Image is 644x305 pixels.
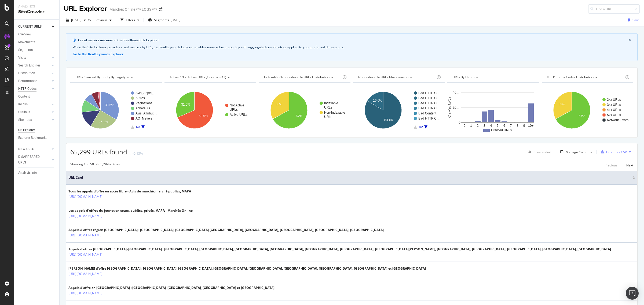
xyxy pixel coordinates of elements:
div: While the Site Explorer provides crawl metrics by URL, the RealKeywords Explorer enables more rob... [73,45,631,50]
div: Appels d'offre en [GEOGRAPHIC_DATA] : [GEOGRAPHIC_DATA], [GEOGRAPHIC_DATA], [GEOGRAPHIC_DATA] et ... [68,285,275,290]
div: Inlinks [18,102,28,107]
h4: URLs by Depth [451,73,534,81]
div: SiteCrawler [18,9,55,15]
div: Analysis Info [18,170,37,176]
a: Content [18,94,56,99]
text: URLs [230,108,238,111]
div: Segments [18,47,33,53]
div: Sitemaps [18,117,32,123]
text: 33% [276,102,282,106]
a: Sitemaps [18,117,50,123]
span: 65,299 URLs found [70,147,127,156]
text: 3 [484,124,485,128]
span: URLs by Depth [452,75,474,79]
div: Previous [605,163,617,168]
text: Not Active [230,103,244,107]
h4: Indexable / Non-Indexable URLs Distribution [263,73,341,81]
span: Previous [92,18,107,22]
button: Go to the RealKeywords Explorer [73,52,123,57]
div: NEW URLS [18,146,34,152]
span: HTTP Status Codes Distribution [547,75,594,79]
text: 25.1% [99,120,108,124]
div: Visits [18,55,26,61]
button: Save [626,16,640,24]
a: [URL][DOMAIN_NAME] [68,213,103,219]
a: Movements [18,39,56,45]
div: Open Intercom Messenger [626,287,639,300]
div: Create alert [533,150,551,154]
text: Bad HTTP C… [418,106,440,110]
text: 7 [510,124,512,128]
span: Non-Indexable URLs Main Reason [358,75,408,79]
div: [DATE] [171,18,180,22]
a: Overview [18,32,56,37]
button: Manage Columns [558,149,592,155]
text: 4xx URLs [607,108,621,112]
span: URL Card [68,175,631,180]
text: 33.6% [105,103,114,107]
div: Url Explorer [18,127,35,133]
div: Performance [18,78,37,84]
div: arrow-right-arrow-left [159,8,162,11]
div: Les appels d'offres du jour et en cours, publics, privés, MAPA - Marchés Online [68,208,193,213]
button: Create alert [526,148,551,156]
div: A chart. [259,87,350,133]
button: Segments[DATE] [146,16,182,24]
text: 0 [459,121,461,124]
div: A chart. [542,87,633,133]
text: AO_Metiers… [136,117,156,120]
button: close banner [627,37,632,44]
text: URLs [324,115,332,119]
text: 33% [558,102,565,106]
h4: Non-Indexable URLs Main Reason [357,73,436,81]
text: 31.5% [181,103,190,106]
a: Search Engines [18,63,50,68]
text: Crawled URLs [448,97,452,118]
div: [PERSON_NAME] d'offre [GEOGRAPHIC_DATA] : [GEOGRAPHIC_DATA], [GEOGRAPHIC_DATA], [GEOGRAPHIC_DATA]... [68,266,426,271]
text: 1/2 [418,125,423,129]
text: 1 [470,124,472,128]
text: 5 [497,124,499,128]
a: Distribution [18,70,50,76]
text: Acheteurs [136,106,150,110]
text: 2xx URLs [607,98,621,102]
a: [URL][DOMAIN_NAME] [68,252,103,257]
a: Url Explorer [18,127,56,133]
div: Movements [18,39,35,45]
text: Bad HTTP C… [418,91,440,95]
svg: A chart. [353,87,445,133]
span: vs [88,17,92,22]
input: Find a URL [588,4,640,14]
text: 6 [503,124,505,128]
text: Avis_Appel_… [136,91,157,95]
a: [URL][DOMAIN_NAME] [68,233,103,238]
div: URL Explorer [64,4,107,13]
div: -0.13% [133,151,143,156]
h4: Active / Not Active URLs [169,73,251,81]
div: Export as CSV [606,150,627,154]
div: Filters [126,18,135,22]
div: Overview [18,32,31,37]
text: Avis_Attribut… [136,111,157,115]
div: Tous les appels d'offre en accès libre - Avis de marché, marché publics, MAPA [68,189,191,194]
a: CURRENT URLS [18,24,50,29]
button: Previous [92,16,114,24]
div: Search Engines [18,63,41,68]
text: Network Errors [607,118,628,122]
text: Bad HTTP C… [418,96,440,100]
button: Next [626,162,633,168]
div: Showing 1 to 50 of 65,299 entries [70,162,120,168]
text: Bad HTTP C… [418,101,440,105]
svg: A chart. [164,87,256,133]
text: 1/3 [136,125,140,129]
text: 5xx URLs [607,113,621,117]
div: Content [18,94,30,99]
a: NEW URLS [18,146,50,152]
a: [URL][DOMAIN_NAME] [68,291,103,296]
button: Previous [605,162,617,168]
a: [URL][DOMAIN_NAME] [68,194,103,199]
h4: URLs Crawled By Botify By pagetype [74,73,157,81]
a: Outlinks [18,109,50,115]
div: Save [632,18,640,22]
